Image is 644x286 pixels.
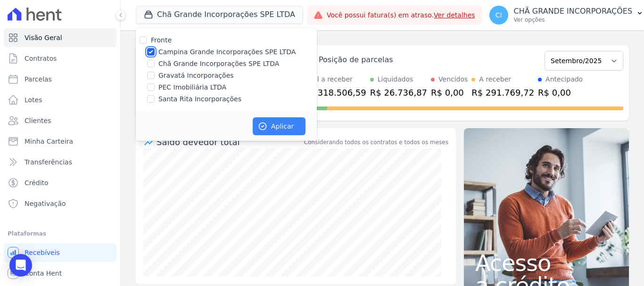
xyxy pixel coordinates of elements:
[4,194,116,213] a: Negativação
[538,86,583,99] div: R$ 0,00
[479,74,511,84] div: A receber
[158,47,296,57] label: Campina Grande Incorporações SPE LTDA
[327,10,475,20] span: Você possui fatura(s) em atraso.
[25,54,57,63] span: Contratos
[545,74,583,84] div: Antecipado
[304,138,448,147] div: Considerando todos os contratos e todos os meses
[431,86,468,99] div: R$ 0,00
[4,49,116,68] a: Contratos
[4,90,116,109] a: Lotes
[471,86,534,99] div: R$ 291.769,72
[4,28,116,47] a: Visão Geral
[514,16,633,24] p: Ver opções
[475,252,618,274] span: Acesso
[304,86,366,99] div: R$ 318.506,59
[8,228,113,239] div: Plataformas
[438,74,468,84] div: Vencidos
[514,7,633,16] p: CHÃ GRANDE INCORPORAÇÕES
[25,74,52,84] span: Parcelas
[25,269,62,278] span: Conta Hent
[158,71,234,81] label: Gravatá Incorporações
[25,199,66,208] span: Negativação
[158,82,226,92] label: PEC Imobiliária LTDA
[495,12,502,18] span: CI
[25,95,42,105] span: Lotes
[25,178,49,188] span: Crédito
[151,36,172,44] label: Fronte
[304,74,366,84] div: Total a receber
[370,86,427,99] div: R$ 26.736,87
[25,33,62,42] span: Visão Geral
[253,117,305,135] button: Aplicar
[4,132,116,151] a: Minha Carteira
[25,116,51,125] span: Clientes
[378,74,413,84] div: Liquidados
[157,136,302,148] div: Saldo devedor total
[25,137,73,146] span: Minha Carteira
[158,59,279,69] label: Chã Grande Incorporações SPE LTDA
[9,254,32,277] div: Open Intercom Messenger
[4,173,116,192] a: Crédito
[25,248,60,257] span: Recebíveis
[158,94,241,104] label: Santa Rita Incorporações
[136,6,303,24] button: Chã Grande Incorporações SPE LTDA
[4,111,116,130] a: Clientes
[25,157,72,167] span: Transferências
[4,70,116,89] a: Parcelas
[4,264,116,283] a: Conta Hent
[4,243,116,262] a: Recebíveis
[434,11,475,19] a: Ver detalhes
[319,54,393,65] div: Posição de parcelas
[4,153,116,172] a: Transferências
